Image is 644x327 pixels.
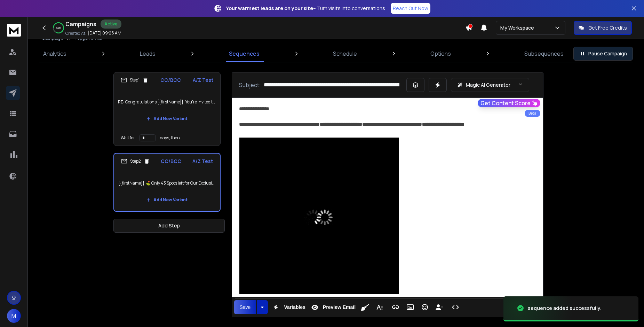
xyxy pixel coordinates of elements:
[121,158,150,164] div: Step 2
[449,300,462,314] button: Code View
[525,110,540,117] div: Beta
[160,77,181,84] p: CC/BCC
[225,45,264,62] a: Sequences
[118,92,216,112] p: RE: Congratulations {{firstName}}! You're invited to our Exclusive Topgolf event for Business Lea...
[239,81,261,89] p: Subject:
[192,158,213,165] p: A/Z Test
[229,49,260,58] p: Sequences
[393,5,428,12] p: Reach Out Now
[500,24,537,31] p: My Workspace
[426,45,455,62] a: Options
[101,20,121,29] div: Active
[418,300,431,314] button: Emoticons
[226,5,313,11] strong: Your warmest leads are on your site
[113,153,221,212] li: Step2CC/BCCA/Z Test{{firstName}},⛳ Only 43 Spots left for Our Exclusive Topgolf EventAdd New Variant
[136,45,160,62] a: Leads
[430,49,451,58] p: Options
[528,305,602,312] div: sequence added successfully.
[329,45,361,62] a: Schedule
[161,158,181,165] p: CC/BCC
[466,81,510,88] p: Magic AI Generator
[333,49,357,58] p: Schedule
[283,304,307,310] span: Variables
[226,5,385,12] p: – Turn visits into conversations
[524,49,564,58] p: Subsequences
[588,24,627,31] p: Get Free Credits
[308,300,357,314] button: Preview Email
[373,300,386,314] button: More Text
[451,78,529,92] button: Magic AI Generator
[140,49,156,58] p: Leads
[113,219,225,233] button: Add Step
[7,309,21,323] button: M
[118,173,216,193] p: {{firstName}},⛳ Only 43 Spots left for Our Exclusive Topgolf Event
[160,135,180,141] p: days, then
[121,135,135,141] p: Wait for
[65,20,96,28] h1: Campaigns
[269,300,307,314] button: Variables
[433,300,446,314] button: Insert Unsubscribe Link
[56,26,61,30] p: 83 %
[391,3,430,14] a: Reach Out Now
[358,300,372,314] button: Clean HTML
[404,300,417,314] button: Insert Image (Ctrl+P)
[141,193,193,207] button: Add New Variant
[141,112,193,126] button: Add New Variant
[520,45,568,62] a: Subsequences
[7,24,21,37] img: logo
[193,77,213,84] p: A/Z Test
[113,72,221,146] li: Step1CC/BCCA/Z TestRE: Congratulations {{firstName}}! You're invited to our Exclusive Topgolf eve...
[478,99,540,107] button: Get Content Score
[43,49,66,58] p: Analytics
[234,300,256,314] button: Save
[121,77,149,83] div: Step 1
[389,300,402,314] button: Insert Link (Ctrl+K)
[65,31,86,36] p: Created At:
[574,21,632,35] button: Get Free Credits
[321,304,357,310] span: Preview Email
[573,47,633,61] button: Pause Campaign
[39,45,71,62] a: Analytics
[88,30,121,36] p: [DATE] 09:26 AM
